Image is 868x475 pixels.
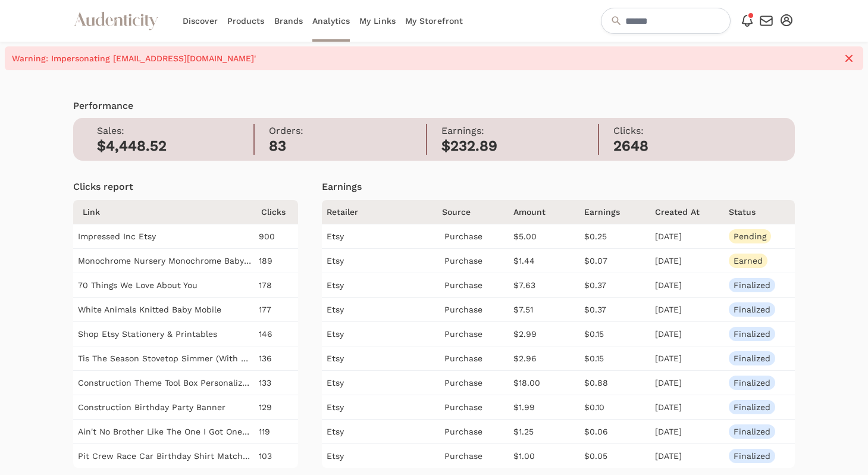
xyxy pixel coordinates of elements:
[73,322,256,346] td: Shop Etsy Stationery & Printables
[440,444,510,468] td: Purchase
[653,298,723,322] td: [DATE]
[440,200,510,224] th: Source
[256,200,298,224] th: Clicks
[511,322,582,346] td: $2.99
[73,224,256,249] td: Impressed Inc Etsy
[322,444,440,468] td: Etsy
[653,322,723,346] td: [DATE]
[73,200,256,224] th: Link
[440,371,510,395] td: Purchase
[440,395,510,420] td: Purchase
[73,346,256,371] td: Tis The Season Stovetop Simmer (With Love) Printed Holiday Gift Tags
[73,273,256,298] td: 70 Things We Love About You
[511,298,582,322] td: $7.51
[653,371,723,395] td: [DATE]
[322,420,440,444] td: Etsy
[729,254,767,268] span: Earned
[613,138,771,155] h2: 2648
[582,346,653,371] td: $0.15
[440,346,510,371] td: Purchase
[511,249,582,273] td: $1.44
[440,224,510,249] td: Purchase
[653,224,723,249] td: [DATE]
[322,224,440,249] td: Etsy
[256,346,298,371] td: 136
[440,249,510,273] td: Purchase
[729,351,775,365] span: Finalized
[511,346,582,371] td: $2.96
[441,124,598,138] p: Earnings:
[322,273,440,298] td: Etsy
[269,124,425,138] p: Orders:
[582,298,653,322] td: $0.37
[729,327,775,341] span: Finalized
[653,200,723,224] th: Created At
[12,52,836,64] span: Warning: Impersonating [EMAIL_ADDRESS][DOMAIN_NAME]'
[256,273,298,298] td: 178
[73,395,256,420] td: Construction Birthday Party Banner
[729,424,775,439] span: Finalized
[256,395,298,420] td: 129
[729,449,775,463] span: Finalized
[582,371,653,395] td: $0.88
[256,420,298,444] td: 119
[322,395,440,420] td: Etsy
[322,322,440,346] td: Etsy
[256,224,298,249] td: 900
[256,322,298,346] td: 146
[256,371,298,395] td: 133
[613,124,771,138] p: Clicks:
[582,273,653,298] td: $0.37
[724,200,795,224] th: Status
[653,420,723,444] td: [DATE]
[441,138,598,155] h2: $232.89
[511,420,582,444] td: $1.25
[73,180,298,194] h4: Clicks report
[729,400,775,414] span: Finalized
[322,371,440,395] td: Etsy
[322,180,795,194] h4: Earnings
[653,346,723,371] td: [DATE]
[729,229,771,243] span: Pending
[322,249,440,273] td: Etsy
[653,249,723,273] td: [DATE]
[322,346,440,371] td: Etsy
[73,249,256,273] td: Monochrome Nursery Monochrome Baby Natural Garland
[653,395,723,420] td: [DATE]
[511,224,582,249] td: $5.00
[582,444,653,468] td: $0.05
[73,420,256,444] td: Ain't No Brother Like The One I Got Onesie
[511,371,582,395] td: $18.00
[440,420,510,444] td: Purchase
[729,278,775,292] span: Finalized
[653,444,723,468] td: [DATE]
[322,200,440,224] th: Retailer
[256,444,298,468] td: 103
[73,298,256,322] td: White Animals Knitted Baby Mobile
[511,273,582,298] td: $7.63
[582,224,653,249] td: $0.25
[582,420,653,444] td: $0.06
[256,249,298,273] td: 189
[97,124,253,138] p: Sales:
[269,138,425,155] h2: 83
[582,200,653,224] th: Earnings
[729,376,775,390] span: Finalized
[73,444,256,468] td: Pit Crew Race Car Birthday Shirt Matching Family
[582,395,653,420] td: $0.10
[729,302,775,317] span: Finalized
[653,273,723,298] td: [DATE]
[97,138,253,155] h2: $4,448.52
[511,200,582,224] th: Amount
[440,322,510,346] td: Purchase
[440,273,510,298] td: Purchase
[511,444,582,468] td: $1.00
[73,371,256,395] td: Construction Theme Tool Box Personalized
[582,322,653,346] td: $0.15
[582,249,653,273] td: $0.07
[256,298,298,322] td: 177
[511,395,582,420] td: $1.99
[322,298,440,322] td: Etsy
[73,100,133,111] span: translation missing: en.advocates.analytics.show.performance
[440,298,510,322] td: Purchase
